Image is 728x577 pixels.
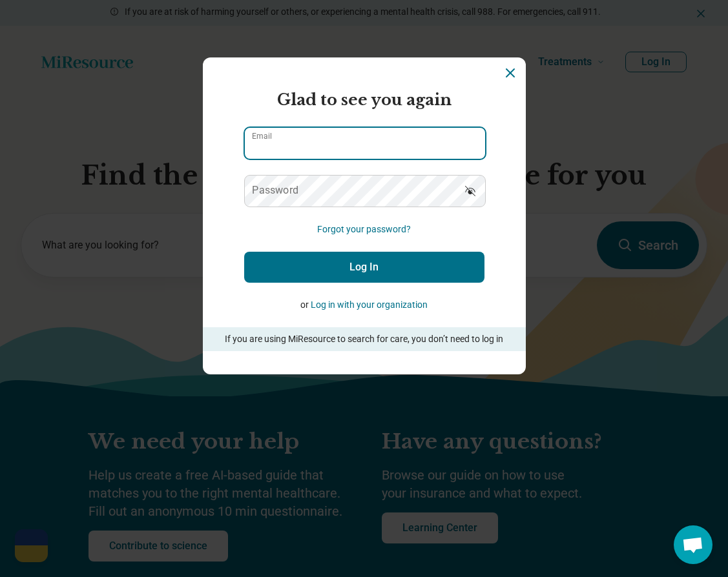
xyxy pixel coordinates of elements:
[317,223,411,236] button: Forgot your password?
[456,175,484,206] button: Show password
[252,185,298,196] label: Password
[252,132,272,140] label: Email
[244,298,484,312] p: or
[311,298,428,312] button: Log in with your organization
[221,332,508,346] p: If you are using MiResource to search for care, you don’t need to log in
[244,88,484,112] h2: Glad to see you again
[244,252,484,283] button: Log In
[503,65,518,81] button: Dismiss
[203,57,526,374] section: Login Dialog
